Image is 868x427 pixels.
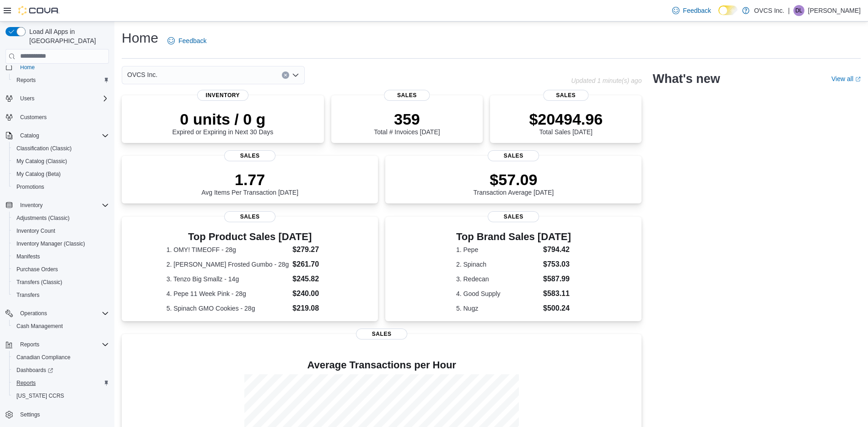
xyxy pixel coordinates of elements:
[16,93,38,104] button: Users
[16,308,51,319] button: Operations
[13,156,109,167] span: My Catalog (Classic)
[292,303,333,314] dd: $219.08
[9,364,113,377] a: Dashboards
[201,170,298,189] p: 1.77
[20,132,39,139] span: Catalog
[16,200,109,211] span: Inventory
[2,129,113,142] button: Catalog
[16,409,43,420] a: Settings
[13,290,109,301] span: Transfers
[456,260,539,269] dt: 2. Spinach
[9,377,113,389] button: Reports
[9,74,113,87] button: Reports
[488,211,539,222] span: Sales
[718,5,738,15] input: Dark Mode
[20,411,40,418] span: Settings
[488,150,539,161] span: Sales
[356,328,407,339] span: Sales
[456,304,539,313] dt: 5. Nugz
[16,354,70,361] span: Canadian Compliance
[13,251,109,262] span: Manifests
[167,245,289,254] dt: 1. OMY! TIMEOFF - 28g
[13,143,75,154] a: Classification (Classic)
[167,304,289,313] dt: 5. Spinach GMO Cookies - 28g
[9,237,113,250] button: Inventory Manager (Classic)
[529,110,603,128] p: $20494.96
[9,142,113,155] button: Classification (Classic)
[529,110,603,136] div: Total Sales [DATE]
[178,36,206,45] span: Feedback
[16,130,43,141] button: Catalog
[13,169,109,180] span: My Catalog (Beta)
[13,390,109,401] span: Washington CCRS
[456,231,571,242] h3: Top Brand Sales [DATE]
[20,95,34,102] span: Users
[855,77,861,82] svg: External link
[16,61,109,73] span: Home
[13,365,109,376] span: Dashboards
[16,266,58,273] span: Purchase Orders
[788,5,790,16] p: |
[16,77,36,84] span: Reports
[9,389,113,402] button: [US_STATE] CCRS
[543,259,571,270] dd: $753.03
[13,390,68,401] a: [US_STATE] CCRS
[13,75,109,86] span: Reports
[9,351,113,364] button: Canadian Compliance
[16,145,72,152] span: Classification (Classic)
[793,5,804,16] div: Donna Labelle
[13,169,65,180] a: My Catalog (Beta)
[16,227,55,235] span: Inventory Count
[18,6,59,15] img: Cova
[571,77,642,84] p: Updated 1 minute(s) ago
[2,199,113,212] button: Inventory
[9,181,113,193] button: Promotions
[13,321,66,332] a: Cash Management
[127,69,157,80] span: OVCS Inc.
[543,244,571,255] dd: $794.42
[13,264,62,275] a: Purchase Orders
[13,321,109,332] span: Cash Management
[683,6,711,15] span: Feedback
[16,240,85,247] span: Inventory Manager (Classic)
[122,29,158,47] h1: Home
[224,150,275,161] span: Sales
[754,5,784,16] p: OVCS Inc.
[16,279,62,286] span: Transfers (Classic)
[224,211,275,222] span: Sales
[129,360,634,371] h4: Average Transactions per Hour
[16,367,53,374] span: Dashboards
[13,225,109,236] span: Inventory Count
[16,339,43,350] button: Reports
[13,238,109,249] span: Inventory Manager (Classic)
[167,260,289,269] dt: 2. [PERSON_NAME] Frosted Gumbo - 28g
[20,202,43,209] span: Inventory
[374,110,440,128] p: 359
[2,110,113,124] button: Customers
[9,289,113,301] button: Transfers
[9,155,113,168] button: My Catalog (Classic)
[16,253,40,260] span: Manifests
[172,110,273,128] p: 0 units / 0 g
[16,291,39,299] span: Transfers
[2,60,113,74] button: Home
[13,378,109,389] span: Reports
[16,392,64,400] span: [US_STATE] CCRS
[13,251,43,262] a: Manifests
[13,213,73,224] a: Adjustments (Classic)
[16,308,109,319] span: Operations
[292,259,333,270] dd: $261.70
[9,224,113,237] button: Inventory Count
[16,339,109,350] span: Reports
[16,170,61,178] span: My Catalog (Beta)
[374,110,440,136] div: Total # Invoices [DATE]
[16,112,50,123] a: Customers
[16,214,70,222] span: Adjustments (Classic)
[831,75,861,82] a: View allExternal link
[2,408,113,421] button: Settings
[474,170,554,189] p: $57.09
[456,289,539,298] dt: 4. Good Supply
[13,143,109,154] span: Classification (Classic)
[16,379,36,387] span: Reports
